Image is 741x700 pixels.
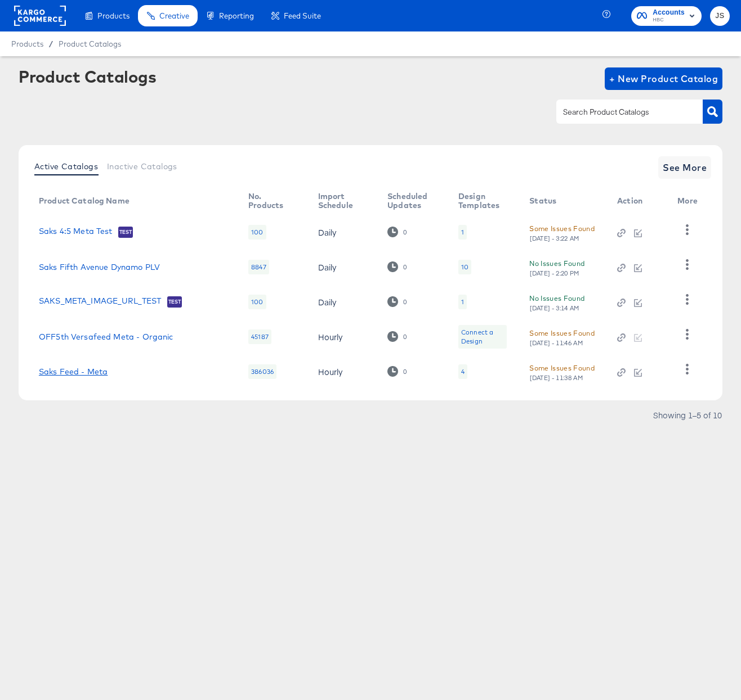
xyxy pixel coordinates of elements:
[529,327,595,339] div: Some Issues Found
[309,250,378,284] td: Daily
[529,327,595,347] button: Some Issues Found[DATE] - 11:46 AM
[529,234,580,242] div: [DATE] - 3:22 AM
[710,6,730,26] button: JS
[309,354,378,389] td: Hourly
[318,192,365,210] div: Import Schedule
[461,263,468,272] div: 10
[608,188,668,215] th: Action
[39,367,108,376] a: Saks Feed - Meta
[387,261,407,272] div: 0
[309,284,378,319] td: Daily
[387,192,436,210] div: Scheduled Updates
[248,225,266,240] div: 100
[668,188,711,215] th: More
[529,339,583,347] div: [DATE] - 11:46 AM
[461,367,465,376] div: 4
[529,223,595,242] button: Some Issues Found[DATE] - 3:22 AM
[248,192,295,210] div: No. Products
[387,227,407,237] div: 0
[458,325,507,349] div: Connect a Design
[309,319,378,354] td: Hourly
[59,39,121,48] a: Product Catalogs
[107,162,177,171] span: Inactive Catalogs
[248,260,269,274] div: 8847
[167,297,182,306] span: Test
[39,196,130,205] div: Product Catalog Name
[609,71,718,87] span: + New Product Catalog
[663,160,707,175] span: See More
[403,263,407,271] div: 0
[631,6,702,26] button: AccountsHBC
[458,225,467,240] div: 1
[658,156,711,179] button: See More
[387,296,407,307] div: 0
[458,260,471,274] div: 10
[529,223,595,234] div: Some Issues Found
[561,106,681,119] input: Search Product Catalogs
[34,162,98,171] span: Active Catalogs
[19,67,156,85] div: Product Catalogs
[248,295,266,309] div: 100
[403,333,407,341] div: 0
[461,297,464,306] div: 1
[458,364,467,379] div: 4
[520,188,608,215] th: Status
[529,374,583,382] div: [DATE] - 11:38 AM
[529,362,595,374] div: Some Issues Found
[248,329,271,344] div: 45187
[461,228,464,237] div: 1
[39,263,160,272] a: Saks Fifth Avenue Dynamo PLV
[219,11,254,20] span: Reporting
[159,11,189,20] span: Creative
[387,331,407,342] div: 0
[403,368,407,376] div: 0
[653,411,722,419] div: Showing 1–5 of 10
[43,39,59,48] span: /
[39,332,173,341] a: OFF5th Versafeed Meta - Organic
[653,16,685,25] span: HBC
[605,67,722,90] button: + New Product Catalog
[403,298,407,306] div: 0
[39,227,113,238] a: Saks 4:5 Meta Test
[97,11,130,20] span: Products
[458,192,507,210] div: Design Templates
[118,228,133,237] span: Test
[387,366,407,377] div: 0
[248,364,276,379] div: 386036
[309,215,378,250] td: Daily
[461,328,504,346] div: Connect a Design
[403,228,407,236] div: 0
[458,295,467,309] div: 1
[529,362,595,382] button: Some Issues Found[DATE] - 11:38 AM
[11,39,43,48] span: Products
[715,10,725,22] span: JS
[284,11,321,20] span: Feed Suite
[39,296,162,308] a: SAKS_META_IMAGE_URL_TEST
[653,7,685,19] span: Accounts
